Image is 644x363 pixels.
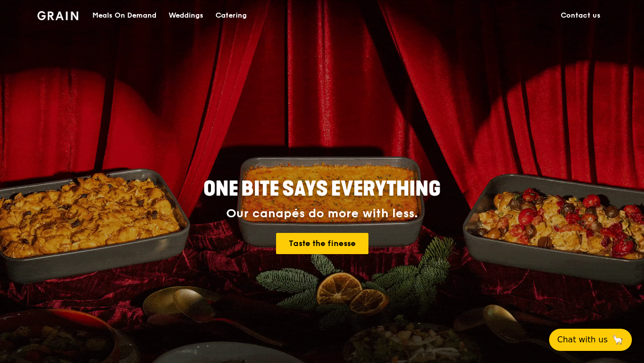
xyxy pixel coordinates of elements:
[203,177,441,201] span: ONE BITE SAYS EVERYTHING
[163,1,209,31] a: Weddings
[140,207,504,221] div: Our canapés do more with less.
[612,334,624,346] span: 🦙
[92,1,156,31] div: Meals On Demand
[555,1,607,31] a: Contact us
[209,1,253,31] a: Catering
[169,1,203,31] div: Weddings
[276,233,368,254] a: Taste the finesse
[37,11,78,20] img: Grain
[216,1,247,31] div: Catering
[557,334,608,346] span: Chat with us
[549,329,632,351] button: Chat with us🦙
